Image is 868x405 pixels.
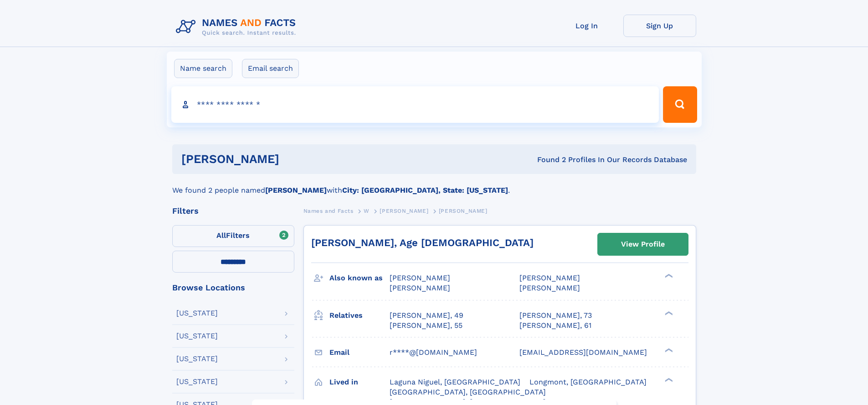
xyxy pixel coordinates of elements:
div: ❯ [663,377,673,383]
label: Filters [172,225,294,247]
img: Logo Names and Facts [172,15,303,39]
label: Name search [174,59,232,78]
span: Laguna Niguel, [GEOGRAPHIC_DATA] [390,378,520,386]
input: search input [171,86,659,123]
span: W [364,208,370,214]
span: [PERSON_NAME] [390,284,450,292]
div: ❯ [663,273,673,279]
h3: Lived in [329,374,390,390]
a: [PERSON_NAME], 55 [390,321,462,331]
span: All [216,231,226,240]
div: Filters [172,207,294,215]
span: Longmont, [GEOGRAPHIC_DATA] [529,378,647,386]
span: [GEOGRAPHIC_DATA], [GEOGRAPHIC_DATA] [390,388,546,396]
div: [US_STATE] [176,310,218,317]
b: City: [GEOGRAPHIC_DATA], State: [US_STATE] [342,186,508,195]
h3: Also known as [329,270,390,286]
a: Sign Up [623,15,696,37]
a: W [364,205,370,216]
div: View Profile [621,234,665,255]
div: We found 2 people named with . [172,174,696,196]
h1: [PERSON_NAME] [181,153,408,165]
span: [PERSON_NAME] [439,208,488,214]
h3: Email [329,345,390,360]
div: ❯ [663,310,673,316]
a: [PERSON_NAME] [380,205,428,216]
span: [PERSON_NAME] [519,274,580,282]
a: Names and Facts [303,205,354,216]
span: [EMAIL_ADDRESS][DOMAIN_NAME] [519,348,647,357]
h3: Relatives [329,308,390,323]
a: [PERSON_NAME], 61 [519,321,591,331]
label: Email search [242,59,299,78]
a: View Profile [598,233,688,255]
button: Search Button [663,86,697,123]
span: [PERSON_NAME] [519,284,580,292]
a: Log In [550,15,623,37]
div: [US_STATE] [176,332,218,340]
div: Found 2 Profiles In Our Records Database [408,155,687,165]
div: Browse Locations [172,284,294,292]
div: ❯ [663,347,673,353]
div: [US_STATE] [176,378,218,385]
span: [PERSON_NAME] [390,274,450,282]
b: [PERSON_NAME] [265,186,327,195]
a: [PERSON_NAME], 73 [519,310,592,321]
div: [US_STATE] [176,355,218,363]
a: [PERSON_NAME], 49 [390,310,463,321]
a: [PERSON_NAME], Age [DEMOGRAPHIC_DATA] [311,237,534,248]
span: [PERSON_NAME] [380,208,428,214]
